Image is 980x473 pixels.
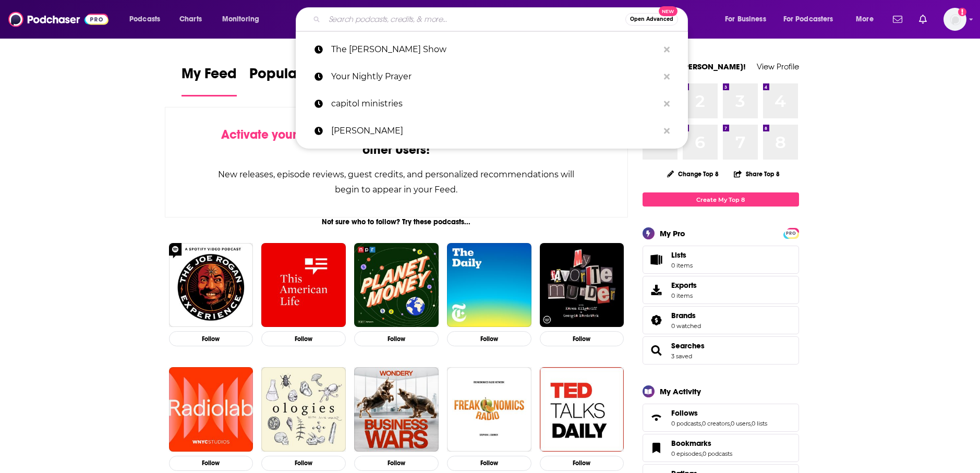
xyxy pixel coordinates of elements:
span: Brands [643,306,799,334]
span: , [751,420,752,427]
span: 0 items [671,262,693,269]
div: Keywords by Traffic [115,62,176,68]
a: Searches [671,341,705,350]
button: Open AdvancedNew [625,13,678,26]
a: My Feed [182,65,237,96]
a: Follows [671,408,767,418]
span: Bookmarks [671,439,711,448]
img: User Profile [943,8,966,31]
a: 0 podcasts [703,450,732,457]
a: 0 podcasts [671,420,701,427]
span: 0 items [671,292,697,299]
span: , [730,420,731,427]
a: [PERSON_NAME] [296,117,688,144]
span: Popular Feed [249,65,338,89]
button: open menu [777,11,849,28]
span: Podcasts [129,12,160,27]
a: Bookmarks [671,439,732,448]
div: Domain: [DOMAIN_NAME] [27,27,115,35]
a: Brands [671,311,701,320]
button: Follow [169,331,253,346]
a: Show notifications dropdown [915,10,931,28]
span: New [659,6,677,16]
div: v 4.0.25 [29,17,51,25]
a: Charts [173,11,208,28]
a: Follows [646,410,667,425]
p: capitol ministries [331,90,659,117]
span: Activate your Feed [221,127,328,142]
a: Podchaser - Follow, Share and Rate Podcasts [8,9,108,29]
button: Change Top 8 [661,167,725,180]
a: TED Talks Daily [540,367,624,452]
button: Follow [540,331,624,346]
a: The [PERSON_NAME] Show [296,36,688,63]
div: Not sure who to follow? Try these podcasts... [165,217,628,226]
span: PRO [785,229,797,237]
span: , [701,450,703,457]
span: Logged in as KellyG [943,8,966,31]
a: Business Wars [354,367,439,452]
div: Domain Overview [40,62,93,68]
img: This American Life [261,243,346,328]
span: Charts [179,12,202,27]
a: 0 users [731,420,751,427]
p: The Sean McDowell Show [331,36,659,63]
span: Searches [643,336,799,365]
p: Your Nightly Prayer [331,63,659,90]
button: open menu [718,11,779,28]
img: Radiolab [169,367,253,452]
span: More [856,12,874,27]
img: The Daily [447,243,531,328]
span: Follows [643,404,799,432]
span: , [701,420,702,427]
a: 0 lists [752,420,767,427]
button: Follow [354,331,439,346]
a: The Joe Rogan Experience [169,243,253,328]
button: Follow [447,456,531,471]
button: Follow [540,456,624,471]
div: New releases, episode reviews, guest credits, and personalized recommendations will begin to appe... [217,167,576,197]
div: My Activity [660,386,701,396]
a: Searches [646,343,667,358]
span: Exports [646,283,667,297]
span: Exports [671,281,697,290]
img: My Favorite Murder with Karen Kilgariff and Georgia Hardstark [540,243,624,328]
a: Welcome [PERSON_NAME]! [643,62,746,71]
div: My Pro [660,228,685,238]
a: Ologies with Alie Ward [261,367,346,452]
img: tab_domain_overview_orange.svg [28,60,37,69]
span: Monitoring [222,12,259,27]
a: 0 creators [702,420,730,427]
img: logo_orange.svg [17,17,25,25]
a: Show notifications dropdown [889,10,906,28]
span: Lists [671,250,686,260]
img: Planet Money [354,243,439,328]
a: Lists [643,246,799,274]
span: Follows [671,408,698,418]
button: open menu [215,11,273,28]
button: open menu [122,11,174,28]
button: open menu [849,11,887,28]
a: Your Nightly Prayer [296,63,688,90]
a: Create My Top 8 [643,192,799,207]
img: Freakonomics Radio [447,367,531,452]
a: capitol ministries [296,90,688,117]
img: website_grey.svg [17,27,25,35]
a: 0 watched [671,322,701,330]
p: sean mcdowell [331,117,659,144]
span: My Feed [182,65,237,89]
span: For Podcasters [783,12,833,27]
a: PRO [785,229,797,237]
a: Popular Feed [249,65,338,96]
a: View Profile [757,62,799,71]
svg: Add a profile image [958,8,966,16]
span: Lists [671,250,693,260]
a: 0 episodes [671,450,701,457]
span: Lists [646,252,667,267]
span: Open Advanced [630,17,673,22]
a: Bookmarks [646,441,667,455]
